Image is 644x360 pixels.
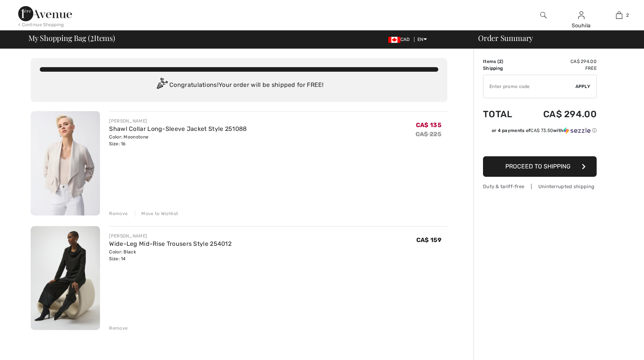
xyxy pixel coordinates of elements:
[483,137,597,154] iframe: PayPal-paypal
[18,6,72,21] img: 1ère Avenue
[575,83,591,90] span: Apply
[28,34,115,42] span: My Shopping Bag ( Items)
[483,183,597,190] div: Duty & tariff-free | Uninterrupted shipping
[483,75,575,98] input: Promo code
[626,12,629,19] span: 2
[483,58,523,65] td: Items ( )
[388,37,413,42] span: CAD
[109,240,231,247] a: Wide-Leg Mid-Rise Trousers Style 254012
[523,58,597,65] td: CA$ 294.00
[154,78,169,93] img: Congratulation2.svg
[563,127,591,134] img: Sezzle
[600,11,638,20] a: 2
[523,65,597,72] td: Free
[109,118,247,124] div: [PERSON_NAME]
[492,127,597,134] div: or 4 payments of with
[523,101,597,127] td: CA$ 294.00
[530,128,553,133] span: CA$ 73.50
[483,65,523,72] td: Shipping
[109,233,231,239] div: [PERSON_NAME]
[416,121,441,129] span: CA$ 135
[90,32,94,42] span: 2
[416,130,441,138] s: CA$ 225
[135,210,178,217] div: Move to Wishlist
[109,134,247,147] div: Color: Moonstone Size: 16
[109,325,128,332] div: Remove
[109,248,231,262] div: Color: Black Size: 14
[31,111,100,215] img: Shawl Collar Long-Sleeve Jacket Style 251088
[416,236,441,244] span: CA$ 159
[505,163,571,170] span: Proceed to Shipping
[388,37,400,43] img: Canadian Dollar
[578,11,585,20] img: My Info
[109,125,247,132] a: Shawl Collar Long-Sleeve Jacket Style 251088
[578,11,585,19] a: Sign In
[499,59,502,64] span: 2
[40,78,438,93] div: Congratulations! Your order will be shipped for FREE!
[417,37,427,42] span: EN
[595,337,636,356] iframe: Opens a widget where you can find more information
[31,226,100,330] img: Wide-Leg Mid-Rise Trousers Style 254012
[18,21,64,28] div: < Continue Shopping
[483,156,597,177] button: Proceed to Shipping
[616,11,622,20] img: My Bag
[469,34,639,42] div: Order Summary
[563,22,600,30] div: Souhila
[109,210,128,217] div: Remove
[483,101,523,127] td: Total
[483,127,597,137] div: or 4 payments ofCA$ 73.50withSezzle Click to learn more about Sezzle
[540,11,547,20] img: search the website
